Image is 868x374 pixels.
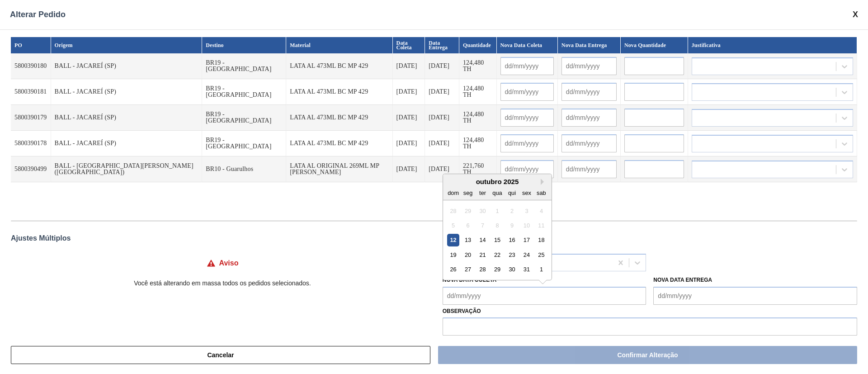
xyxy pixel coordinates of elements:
[443,305,857,318] label: Observação
[447,204,459,217] div: Not available domingo, 28 de setembro de 2025
[462,263,474,275] div: Choose segunda-feira, 27 de outubro de 2025
[459,156,497,182] td: 221,760 TH
[535,186,547,199] div: sab
[447,186,459,199] div: dom
[51,37,203,53] th: Origem
[51,131,203,156] td: BALL - JACAREÍ (SP)
[459,53,497,79] td: 124,480 TH
[425,79,459,105] td: [DATE]
[202,156,286,182] td: BR10 - Guarulhos
[447,219,459,232] div: Not available domingo, 5 de outubro de 2025
[535,204,547,217] div: Not available sábado, 4 de outubro de 2025
[459,79,497,105] td: 124,480 TH
[393,105,425,131] td: [DATE]
[393,156,425,182] td: [DATE]
[462,204,474,217] div: Not available segunda-feira, 29 de setembro de 2025
[11,131,51,156] td: 5800390178
[491,234,503,246] div: Choose quarta-feira, 15 de outubro de 2025
[425,37,459,53] th: Data Entrega
[11,346,430,364] button: Cancelar
[476,186,489,199] div: ter
[500,134,554,152] input: dd/mm/yyyy
[491,186,503,199] div: qua
[393,53,425,79] td: [DATE]
[202,131,286,156] td: BR19 - [GEOGRAPHIC_DATA]
[506,219,518,232] div: Not available quinta-feira, 9 de outubro de 2025
[541,179,547,185] button: Next Month
[520,219,533,232] div: Not available sexta-feira, 10 de outubro de 2025
[688,37,857,53] th: Justificativa
[476,249,489,261] div: Choose terça-feira, 21 de outubro de 2025
[535,234,547,246] div: Choose sábado, 18 de outubro de 2025
[11,79,51,105] td: 5800390181
[561,134,617,152] input: dd/mm/yyyy
[653,287,857,305] input: dd/mm/yyyy
[491,249,503,261] div: Choose quarta-feira, 22 de outubro de 2025
[393,37,425,53] th: Data Coleta
[476,219,489,232] div: Not available terça-feira, 7 de outubro de 2025
[393,131,425,156] td: [DATE]
[500,160,554,178] input: dd/mm/yyyy
[425,131,459,156] td: [DATE]
[476,234,489,246] div: Choose terça-feira, 14 de outubro de 2025
[51,105,203,131] td: BALL - JACAREÍ (SP)
[506,249,518,261] div: Choose quinta-feira, 23 de outubro de 2025
[497,37,558,53] th: Nova Data Coleta
[459,105,497,131] td: 124,480 TH
[11,37,51,53] th: PO
[446,203,548,276] div: month 2025-10
[621,37,688,53] th: Nova Quantidade
[459,37,497,53] th: Quantidade
[447,234,459,246] div: Choose domingo, 12 de outubro de 2025
[506,186,518,199] div: qui
[491,263,503,275] div: Choose quarta-feira, 29 de outubro de 2025
[202,79,286,105] td: BR19 - [GEOGRAPHIC_DATA]
[443,178,552,185] div: outubro 2025
[561,160,617,178] input: dd/mm/yyyy
[506,204,518,217] div: Not available quinta-feira, 2 de outubro de 2025
[500,83,554,101] input: dd/mm/yyyy
[286,53,392,79] td: LATA AL 473ML BC MP 429
[286,79,392,105] td: LATA AL 473ML BC MP 429
[202,53,286,79] td: BR19 - [GEOGRAPHIC_DATA]
[535,249,547,261] div: Choose sábado, 25 de outubro de 2025
[286,105,392,131] td: LATA AL 473ML BC MP 429
[447,263,459,275] div: Choose domingo, 26 de outubro de 2025
[11,105,51,131] td: 5800390179
[202,37,286,53] th: Destino
[459,131,497,156] td: 124,480 TH
[10,10,66,19] span: Alterar Pedido
[425,156,459,182] td: [DATE]
[425,53,459,79] td: [DATE]
[535,263,547,275] div: Choose sábado, 1 de novembro de 2025
[393,79,425,105] td: [DATE]
[653,277,712,283] label: Nova Data Entrega
[11,279,434,287] p: Você está alterando em massa todos os pedidos selecionados.
[425,105,459,131] td: [DATE]
[443,287,646,305] input: dd/mm/yyyy
[500,109,554,127] input: dd/mm/yyyy
[11,234,857,242] div: Ajustes Múltiplos
[500,57,554,75] input: dd/mm/yyyy
[11,53,51,79] td: 5800390180
[476,204,489,217] div: Not available terça-feira, 30 de setembro de 2025
[51,156,203,182] td: BALL - [GEOGRAPHIC_DATA][PERSON_NAME] ([GEOGRAPHIC_DATA])
[506,263,518,275] div: Choose quinta-feira, 30 de outubro de 2025
[443,277,497,283] label: Nova Data Coleta
[51,53,203,79] td: BALL - JACAREÍ (SP)
[462,186,474,199] div: seg
[286,131,392,156] td: LATA AL 473ML BC MP 429
[561,57,617,75] input: dd/mm/yyyy
[286,156,392,182] td: LATA AL ORIGINAL 269ML MP [PERSON_NAME]
[219,259,239,267] h4: Aviso
[520,234,533,246] div: Choose sexta-feira, 17 de outubro de 2025
[520,263,533,275] div: Choose sexta-feira, 31 de outubro de 2025
[462,219,474,232] div: Not available segunda-feira, 6 de outubro de 2025
[491,204,503,217] div: Not available quarta-feira, 1 de outubro de 2025
[476,263,489,275] div: Choose terça-feira, 28 de outubro de 2025
[520,186,533,199] div: sex
[520,204,533,217] div: Not available sexta-feira, 3 de outubro de 2025
[491,219,503,232] div: Not available quarta-feira, 8 de outubro de 2025
[561,83,617,101] input: dd/mm/yyyy
[561,109,617,127] input: dd/mm/yyyy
